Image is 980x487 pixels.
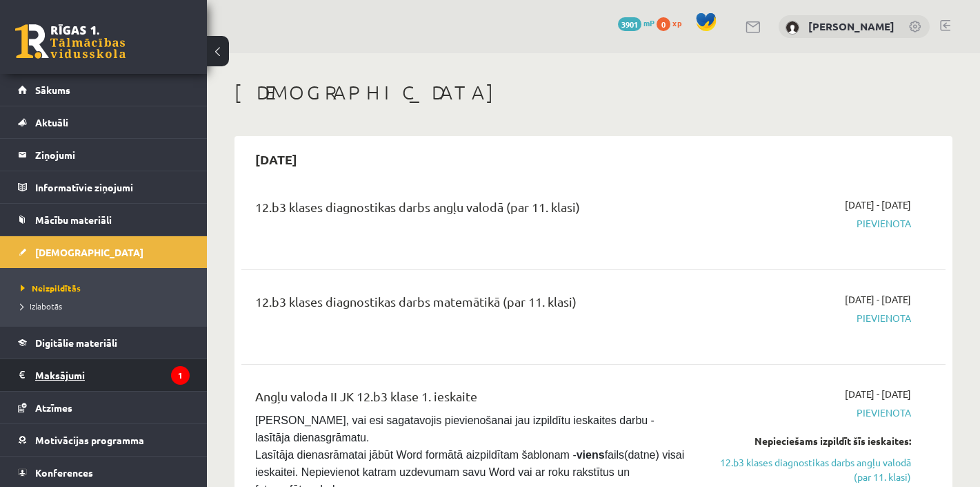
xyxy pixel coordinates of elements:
[706,434,911,448] div: Nepieciešams izpildīt šīs ieskaites:
[18,139,190,171] a: Ziņojumi
[255,198,686,223] div: 12.b3 klases diagnostikas darbs angļu valodā (par 11. klasi)
[845,292,911,307] span: [DATE] - [DATE]
[845,198,911,212] span: [DATE] - [DATE]
[18,392,190,423] a: Atzīmes
[35,359,190,391] legend: Maksājumi
[706,405,911,420] span: Pievienota
[786,21,799,35] img: Artis Sūniņš
[18,424,190,456] a: Motivācijas programma
[35,401,72,414] span: Atzīmes
[18,359,190,391] a: Maksājumi1
[21,300,193,312] a: Izlabotās
[171,366,190,385] i: 1
[643,17,654,28] span: mP
[657,17,688,28] a: 0 xp
[35,434,144,446] span: Motivācijas programma
[35,116,68,128] span: Aktuāli
[15,24,126,59] a: Rīgas 1. Tālmācības vidusskola
[618,17,654,28] a: 3901 mP
[35,213,112,226] span: Mācību materiāli
[808,19,894,33] a: [PERSON_NAME]
[706,311,911,325] span: Pievienota
[672,17,681,28] span: xp
[706,455,911,484] a: 12.b3 klases diagnostikas darbs angļu valodā (par 11. klasi)
[21,282,193,294] a: Neizpildītās
[657,17,670,31] span: 0
[845,387,911,401] span: [DATE] - [DATE]
[706,216,911,231] span: Pievienota
[18,171,190,203] a: Informatīvie ziņojumi
[255,292,686,318] div: 12.b3 klases diagnostikas darbs matemātikā (par 11. klasi)
[35,466,93,479] span: Konferences
[18,236,190,268] a: [DEMOGRAPHIC_DATA]
[21,300,62,312] span: Izlabotās
[35,139,190,171] legend: Ziņojumi
[18,327,190,359] a: Digitālie materiāli
[35,336,117,349] span: Digitālie materiāli
[21,283,81,294] span: Neizpildītās
[35,171,190,203] legend: Informatīvie ziņojumi
[241,143,311,175] h2: [DATE]
[618,17,641,31] span: 3901
[577,449,605,461] strong: viens
[255,387,686,412] div: Angļu valoda II JK 12.b3 klase 1. ieskaite
[35,84,70,96] span: Sākums
[234,81,952,104] h1: [DEMOGRAPHIC_DATA]
[35,246,143,258] span: [DEMOGRAPHIC_DATA]
[18,74,190,106] a: Sākums
[18,204,190,236] a: Mācību materiāli
[18,106,190,138] a: Aktuāli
